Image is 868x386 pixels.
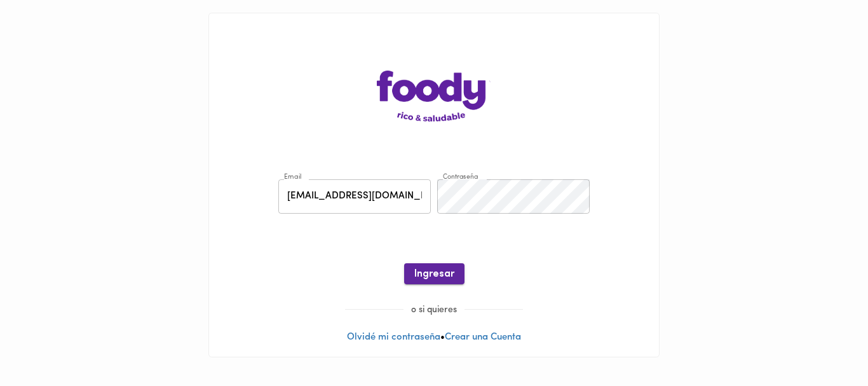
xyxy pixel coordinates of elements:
[278,179,431,214] input: pepitoperez@gmail.com
[794,312,855,373] iframe: Messagebird Livechat Widget
[347,333,440,342] a: Olvidé mi contraseña
[414,268,454,280] span: Ingresar
[403,305,465,315] span: o si quieres
[404,263,465,284] button: Ingresar
[209,13,659,357] div: •
[445,333,521,342] a: Crear una Cuenta
[377,71,491,121] img: logo-main-page.png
